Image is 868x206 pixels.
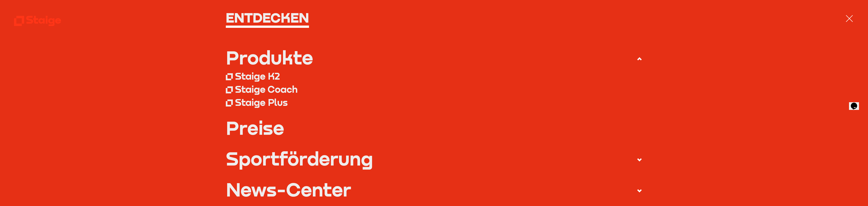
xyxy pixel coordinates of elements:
[226,48,313,66] div: Produkte
[226,180,351,199] div: News-Center
[226,149,373,168] div: Sportförderung
[235,70,280,82] div: Staige K2
[226,69,642,83] a: Staige K2
[235,83,298,95] div: Staige Coach
[849,96,863,110] iframe: chat widget
[226,96,642,109] a: Staige Plus
[226,118,642,137] a: Preise
[235,97,288,108] div: Staige Plus
[226,83,642,96] a: Staige Coach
